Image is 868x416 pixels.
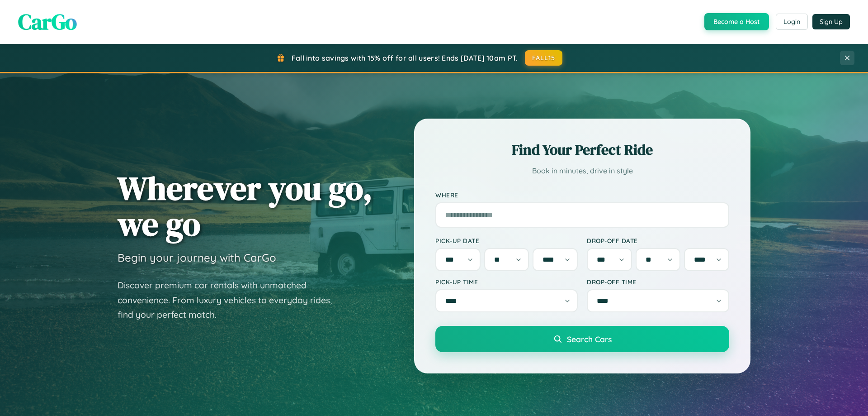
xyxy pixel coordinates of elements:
h1: Wherever you go, we go [118,170,373,242]
button: FALL15 [525,50,563,66]
button: Search Cars [435,326,729,352]
label: Pick-up Time [435,278,578,286]
p: Book in minutes, drive in style [435,164,729,177]
label: Drop-off Date [587,237,729,244]
label: Drop-off Time [587,278,729,286]
button: Become a Host [704,13,769,30]
button: Login [776,14,808,30]
label: Where [435,191,729,199]
span: CarGo [18,7,77,37]
h3: Begin your journey with CarGo [118,251,276,264]
label: Pick-up Date [435,237,578,244]
h2: Find Your Perfect Ride [435,140,729,160]
span: Search Cars [567,334,612,344]
button: Sign Up [812,14,850,29]
span: Fall into savings with 15% off for all users! Ends [DATE] 10am PT. [292,53,518,62]
p: Discover premium car rentals with unmatched convenience. From luxury vehicles to everyday rides, ... [118,278,344,322]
